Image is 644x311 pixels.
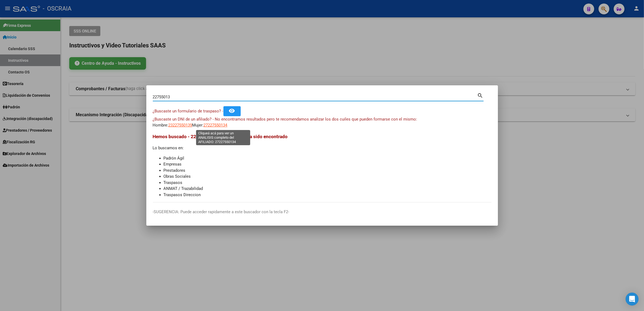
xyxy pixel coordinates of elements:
[164,161,491,167] li: Empresas
[169,123,192,128] span: 23227550139
[164,180,491,186] li: Traspasos
[204,123,227,128] span: 27227550134
[164,167,491,174] li: Prestadores
[229,108,235,114] mat-icon: remove_red_eye
[153,209,491,215] p: -SUGERENCIA: Puede acceder rapidamente a este buscador con la tecla F2-
[153,116,491,128] div: Hombre: Mujer:
[153,117,417,122] span: ¿Buscaste un DNI de un afiliado? - No encontramos resultados pero te recomendamos analizar los do...
[477,92,484,98] mat-icon: search
[164,192,491,198] li: Traspasos Direccion
[164,186,491,192] li: ANMAT / Trazabilidad
[164,155,491,161] li: Padrón Ágil
[153,133,491,198] div: Lo buscamos en:
[153,109,223,114] span: ¿Buscaste un formulario de traspaso? -
[164,173,491,180] li: Obras Sociales
[626,293,639,306] div: Open Intercom Messenger
[153,134,288,139] span: Hemos buscado - 22755013 - y el mismo no ha sido encontrado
